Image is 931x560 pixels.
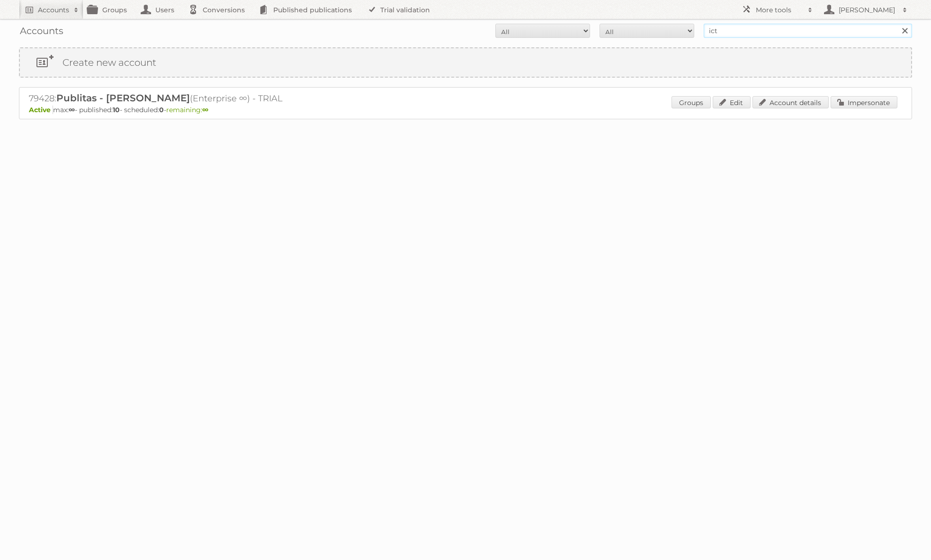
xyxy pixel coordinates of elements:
[69,106,75,114] strong: ∞
[113,106,120,114] strong: 10
[56,92,190,104] span: Publitas - [PERSON_NAME]
[29,106,902,114] p: max: - published: - scheduled: -
[38,5,69,15] h2: Accounts
[836,5,898,15] h2: [PERSON_NAME]
[29,106,53,114] span: Active
[29,92,360,105] h2: 79428: (Enterprise ∞) - TRIAL
[20,48,911,77] a: Create new account
[713,96,751,108] a: Edit
[166,106,208,114] span: remaining:
[671,96,711,108] a: Groups
[202,106,208,114] strong: ∞
[752,96,829,108] a: Account details
[159,106,164,114] strong: 0
[831,96,897,108] a: Impersonate
[756,5,803,15] h2: More tools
